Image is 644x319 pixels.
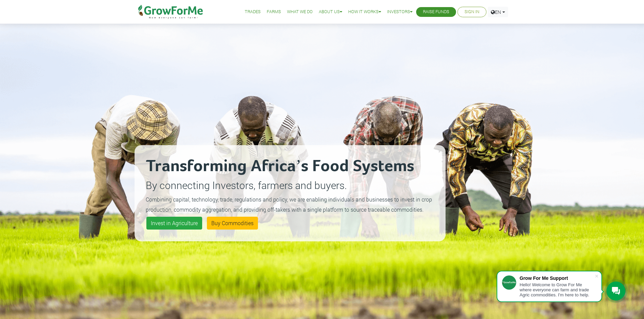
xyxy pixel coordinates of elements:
[488,7,508,17] a: EN
[207,217,258,230] a: Buy Commodities
[387,8,412,16] a: Investors
[146,196,432,213] small: Combining capital, technology, trade, regulations and policy, we are enabling individuals and bus...
[348,8,381,16] a: How it Works
[245,8,261,16] a: Trades
[146,217,202,230] a: Invest in Agriculture
[520,282,595,297] div: Hello! Welcome to Grow For Me where everyone can farm and trade Agric commodities. I'm here to help.
[287,8,313,16] a: What We Do
[464,8,479,16] a: Sign In
[146,156,434,177] h2: Transforming Africa’s Food Systems
[423,8,449,16] a: Raise Funds
[146,178,434,193] p: By connecting Investors, farmers and buyers.
[319,8,342,16] a: About Us
[267,8,281,16] a: Farms
[520,275,595,281] div: Grow For Me Support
